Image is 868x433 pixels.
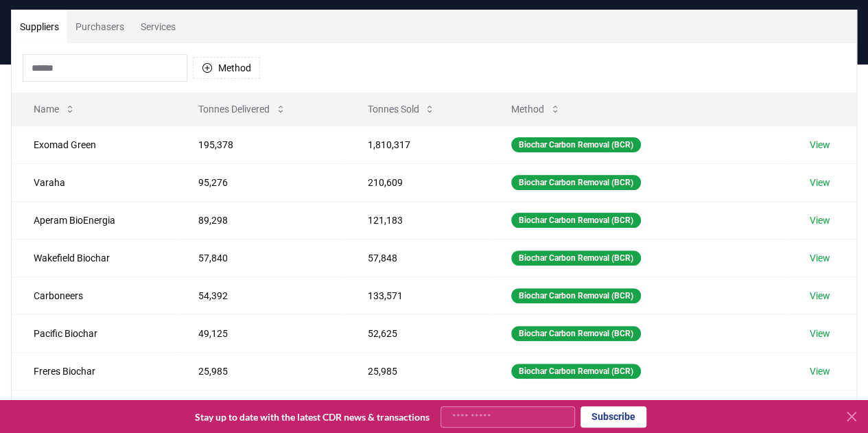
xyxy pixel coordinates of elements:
a: View [810,176,830,189]
div: Biochar Carbon Removal (BCR) [511,326,641,341]
td: Pacific Biochar [12,314,176,352]
a: View [810,251,830,265]
td: 57,840 [176,239,345,277]
button: Tonnes Delivered [187,95,297,123]
td: 49,125 [176,314,345,352]
td: 210,609 [345,163,489,201]
button: Name [23,95,86,123]
div: Biochar Carbon Removal (BCR) [511,288,641,303]
td: Carboneers [12,277,176,314]
td: 133,571 [345,277,489,314]
td: 121,183 [345,201,489,239]
td: 23,685 [176,390,345,428]
button: Method [500,95,572,123]
td: 52,625 [345,314,489,352]
button: Method [193,57,260,79]
td: 1,810,317 [345,126,489,163]
td: Wakefield Biochar [12,239,176,277]
td: Freres Biochar [12,352,176,390]
a: View [810,327,830,340]
div: Biochar Carbon Removal (BCR) [511,364,641,379]
div: Biochar Carbon Removal (BCR) [511,175,641,190]
div: Biochar Carbon Removal (BCR) [511,137,641,152]
td: 34,404 [345,390,489,428]
td: 57,848 [345,239,489,277]
a: View [810,289,830,303]
a: View [810,138,830,152]
button: Tonnes Sold [356,95,446,123]
button: Suppliers [12,10,67,43]
div: Biochar Carbon Removal (BCR) [511,250,641,266]
a: View [810,364,830,378]
div: Biochar Carbon Removal (BCR) [511,213,641,228]
td: 95,276 [176,163,345,201]
td: 89,298 [176,201,345,239]
button: Services [132,10,184,43]
td: 25,985 [345,352,489,390]
td: Aperam BioEnergia [12,201,176,239]
td: Planboo [12,390,176,428]
a: View [810,213,830,227]
td: 195,378 [176,126,345,163]
td: 25,985 [176,352,345,390]
button: Purchasers [67,10,132,43]
td: Varaha [12,163,176,201]
td: Exomad Green [12,126,176,163]
td: 54,392 [176,277,345,314]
